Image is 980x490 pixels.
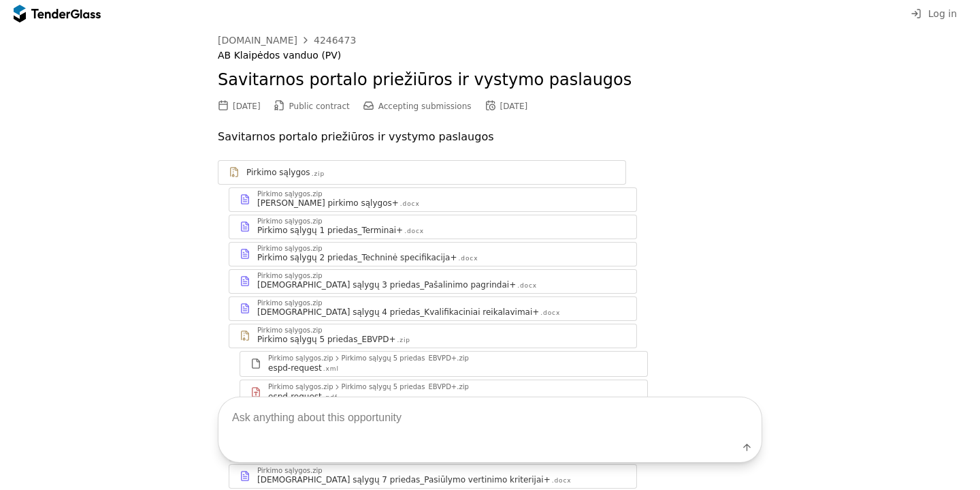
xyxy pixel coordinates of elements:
div: Pirkimo sąlygų 5 priedas_EBVPD+ [257,334,396,345]
div: [DATE] [500,102,528,111]
div: Pirkimo sąlygos.zip [257,300,323,307]
div: Pirkimo sąlygų 2 priedas_Techninė specifikacija+ [257,252,457,263]
div: .docx [540,309,560,318]
div: [DEMOGRAPHIC_DATA] sąlygų 3 priedas_Pašalinimo pagrindai+ [257,279,516,290]
div: Pirkimo sąlygos.zip [257,245,323,252]
a: Pirkimo sąlygos.zip[DEMOGRAPHIC_DATA] sąlygų 4 priedas_Kvalifikaciniai reikalavimai+.docx [229,296,637,321]
a: Pirkimo sąlygos.zipPirkimo sąlygų 1 priedas_Terminai+.docx [229,215,637,239]
div: espd-request [268,363,322,373]
div: [PERSON_NAME] pirkimo sąlygos+ [257,198,399,209]
div: Pirkimo sąlygų 5 priedas_EBVPD+.zip [342,355,469,362]
a: [DOMAIN_NAME]4246473 [218,35,356,46]
p: Savitarnos portalo priežiūros ir vystymo paslaugos [218,127,762,147]
div: [DOMAIN_NAME] [218,35,297,45]
div: Pirkimo sąlygos [246,167,310,178]
button: Log in [906,5,961,22]
div: .docx [517,281,537,290]
a: Pirkimo sąlygos.zipPirkimo sąlygų 5 priedas_EBVPD+.zip [229,324,637,348]
span: Accepting submissions [378,102,472,111]
div: Pirkimo sąlygos.zip [257,191,323,198]
div: Pirkimo sąlygų 1 priedas_Terminai+ [257,225,403,236]
div: Pirkimo sąlygos.zip [257,327,323,334]
div: .docx [459,254,478,263]
div: Pirkimo sąlygos.zip [257,218,323,225]
a: Pirkimo sąlygos.zip[DEMOGRAPHIC_DATA] sąlygų 3 priedas_Pašalinimo pagrindai+.docx [229,269,637,294]
div: Pirkimo sąlygos.zip [257,273,323,279]
div: 4246473 [314,35,356,45]
a: Pirkimo sąlygos.zip [218,160,626,185]
div: .zip [397,336,410,345]
div: [DATE] [233,102,261,111]
a: Pirkimo sąlygos.zipPirkimo sąlygų 5 priedas_EBVPD+.zipespd-request.xml [240,351,648,377]
span: Log in [928,8,957,19]
div: Pirkimo sąlygos.zip [268,355,333,362]
a: Pirkimo sąlygos.zipPirkimo sąlygų 2 priedas_Techninė specifikacija+.docx [229,242,637,266]
div: .docx [404,227,424,236]
span: Public contract [289,102,350,111]
div: .xml [323,365,339,373]
a: Pirkimo sąlygos.zip[PERSON_NAME] pirkimo sąlygos+.docx [229,187,637,212]
h2: Savitarnos portalo priežiūros ir vystymo paslaugos [218,69,762,92]
div: AB Klaipėdos vanduo (PV) [218,50,762,61]
div: [DEMOGRAPHIC_DATA] sąlygų 4 priedas_Kvalifikaciniai reikalavimai+ [257,307,539,318]
div: .zip [312,170,325,179]
div: .docx [400,200,420,209]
